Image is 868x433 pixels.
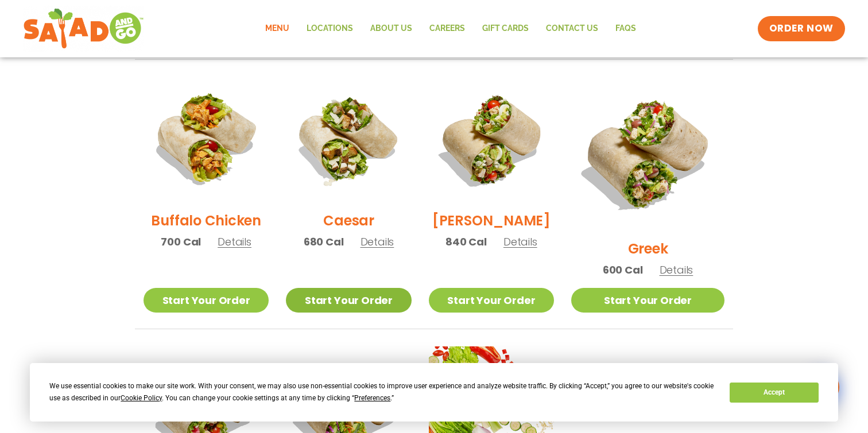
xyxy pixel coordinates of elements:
[769,22,834,36] span: ORDER NOW
[421,15,474,42] a: Careers
[432,210,551,231] h2: [PERSON_NAME]
[474,15,537,42] a: GIFT CARDS
[218,235,251,249] span: Details
[304,234,344,249] span: 680 Cal
[503,235,537,249] span: Details
[571,288,724,313] a: Start Your Order
[323,210,374,231] h2: Caesar
[298,15,362,42] a: Locations
[607,15,645,42] a: FAQs
[758,16,845,41] a: ORDER NOW
[362,15,421,42] a: About Us
[286,288,411,313] a: Start Your Order
[161,234,201,249] span: 700 Cal
[144,77,269,202] img: Product photo for Buffalo Chicken Wrap
[429,77,554,202] img: Product photo for Cobb Wrap
[537,15,607,42] a: Contact Us
[445,234,487,249] span: 840 Cal
[257,15,645,42] nav: Menu
[660,263,693,277] span: Details
[361,235,394,249] span: Details
[151,210,261,231] h2: Buffalo Chicken
[30,363,838,422] div: Cookie Consent Prompt
[49,380,716,404] div: We use essential cookies to make our site work. With your consent, we may also use non-essential ...
[286,77,411,202] img: Product photo for Caesar Wrap
[571,77,724,230] img: Product photo for Greek Wrap
[730,383,818,403] button: Accept
[23,6,144,52] img: new-SAG-logo-768×292
[144,288,269,313] a: Start Your Order
[628,239,668,259] h2: Greek
[121,394,162,402] span: Cookie Policy
[257,15,298,42] a: Menu
[603,262,643,278] span: 600 Cal
[429,288,554,313] a: Start Your Order
[354,394,390,402] span: Preferences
